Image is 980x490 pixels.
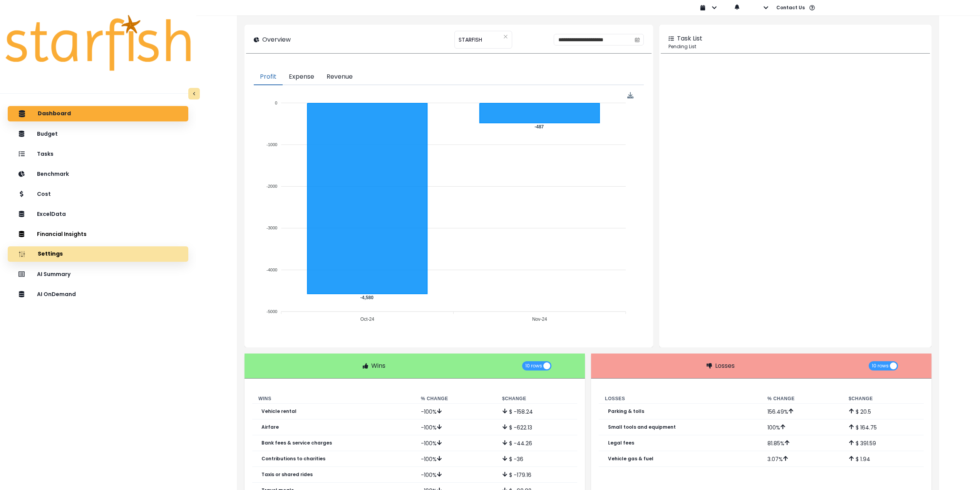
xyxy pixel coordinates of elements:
p: Overview [262,35,291,44]
td: $ -158.24 [496,404,577,419]
p: Small tools and equipment [608,424,676,430]
tspan: -5000 [266,309,277,314]
th: $ Change [843,394,924,404]
th: Losses [599,394,761,404]
td: $ 164.75 [843,419,924,435]
td: $ 1.94 [843,451,924,467]
p: Taxis or shared rides [261,472,313,477]
td: $ 20.5 [843,404,924,419]
svg: calendar [635,37,640,42]
tspan: Nov-24 [532,317,547,322]
td: 156.49 % [761,404,843,419]
span: 10 rows [872,361,889,370]
td: -100 % [415,419,496,435]
button: Cost [8,186,188,202]
td: $ -36 [496,451,577,467]
p: Vehicle gas & fuel [608,456,653,461]
p: AI OnDemand [37,291,76,298]
th: $ Change [496,394,577,404]
tspan: -1000 [266,142,277,147]
button: Benchmark [8,166,188,182]
tspan: 0 [275,101,277,105]
button: Budget [8,126,188,141]
button: Clear [503,33,508,40]
button: Tasks [8,146,188,162]
p: Vehicle rental [261,409,297,414]
td: $ -622.13 [496,419,577,435]
p: ExcelData [37,211,66,217]
td: -100 % [415,451,496,467]
p: AI Summary [37,271,70,278]
p: Cost [37,191,51,197]
tspan: Oct-24 [360,317,374,322]
p: Bank fees & service charges [261,440,332,446]
p: Benchmark [37,171,69,177]
p: Pending List [668,43,922,50]
p: Losses [715,361,735,370]
td: -100 % [415,404,496,419]
img: Download Profit [627,92,634,99]
p: Wins [371,361,385,370]
p: Tasks [37,151,54,157]
td: $ -179.16 [496,467,577,483]
p: Contributions to charities [261,456,325,461]
td: -100 % [415,467,496,483]
button: Expense [283,69,320,85]
tspan: -3000 [266,226,277,231]
span: STARFISH [459,32,482,48]
p: Task List [677,34,702,43]
button: Financial Insights [8,226,188,242]
th: Wins [252,394,415,404]
button: Settings [8,246,188,262]
button: Profit [254,69,283,85]
button: ExcelData [8,206,188,222]
p: Budget [37,131,58,137]
p: Airfare [261,424,279,430]
p: Dashboard [38,110,71,117]
svg: close [503,34,508,39]
tspan: -2000 [266,184,277,189]
button: Revenue [320,69,359,85]
p: Legal fees [608,440,634,446]
td: $ -44.26 [496,435,577,451]
p: Parking & tolls [608,409,644,414]
button: AI Summary [8,266,188,282]
div: Menu [627,92,634,99]
td: $ 391.59 [843,435,924,451]
th: % Change [761,394,843,404]
tspan: -4000 [266,268,277,272]
th: % Change [415,394,496,404]
button: Dashboard [8,106,188,121]
td: 3.07 % [761,451,843,467]
span: 10 rows [525,361,542,370]
td: 81.85 % [761,435,843,451]
td: 100 % [761,419,843,435]
button: AI OnDemand [8,286,188,302]
td: -100 % [415,435,496,451]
